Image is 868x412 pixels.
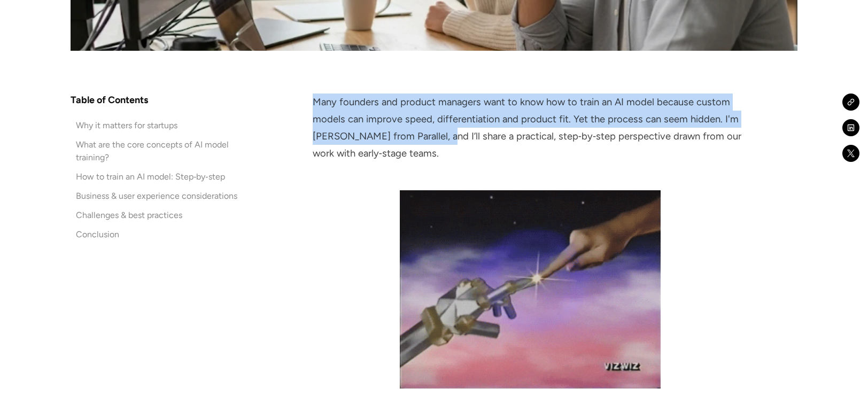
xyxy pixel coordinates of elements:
[71,209,239,222] a: Challenges & best practices
[71,190,239,203] a: Business & user experience considerations
[76,119,177,132] div: Why it matters for startups
[71,138,239,164] a: What are the core concepts of AI model training?
[76,228,119,241] div: Conclusion
[313,94,748,162] p: Many founders and product managers want to know how to train an AI model because custom models ca...
[76,170,225,183] div: How to train an AI model: Step‑by‑step
[76,209,182,222] div: Challenges & best practices
[71,170,239,183] a: How to train an AI model: Step‑by‑step
[71,228,239,241] a: Conclusion
[76,138,239,164] div: What are the core concepts of AI model training?
[71,119,239,132] a: Why it matters for startups
[76,190,237,203] div: Business & user experience considerations
[71,94,148,106] h4: Table of Contents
